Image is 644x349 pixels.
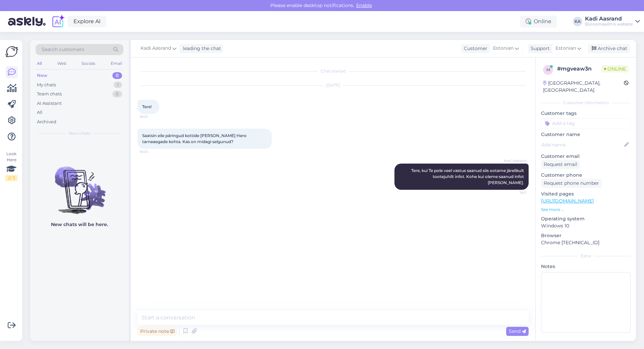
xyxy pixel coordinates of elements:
input: Add name [541,141,623,148]
span: New chats [69,130,90,136]
a: Explore AI [68,16,106,27]
span: Tere! [142,104,152,109]
span: Kadi Aasrand [501,158,527,163]
div: [DATE] [138,82,529,88]
div: 0 [112,72,122,79]
p: Customer email [541,153,631,160]
p: Chrome [TECHNICAL_ID] [541,239,631,246]
div: leading the chat [180,45,221,52]
div: AI Assistant [37,100,62,107]
span: Kadi Aasrand [141,45,171,52]
span: Online [601,65,629,73]
div: Email [109,59,123,68]
p: See more ... [541,207,631,213]
input: Add a tag [541,118,631,128]
span: 16:04 [140,149,165,154]
span: Send [509,328,526,334]
p: Browser [541,232,631,239]
div: Archive chat [588,44,630,53]
img: No chats [30,155,129,215]
div: Chat started [138,68,529,74]
span: 16:11 [501,190,527,195]
span: 16:03 [140,114,165,119]
span: Saatsin eile päringud kottide [PERSON_NAME] Hero tarneaegade kohta. Kas on midagi selgunud? [142,133,248,144]
p: Customer name [541,131,631,138]
div: Archived [37,119,56,125]
p: Customer tags [541,110,631,117]
p: Visited pages [541,190,631,198]
div: Customer [461,45,487,52]
a: Kadi AasrandBüroomaailm's website [585,16,640,27]
div: All [37,109,43,116]
div: 1 [114,82,122,88]
div: 2 / 3 [5,175,17,181]
span: Estonian [555,45,576,52]
div: # mgveaw3n [557,65,601,73]
p: Customer phone [541,172,631,179]
div: New [37,72,47,79]
div: Support [528,45,550,52]
div: Extra [541,253,631,259]
div: Customer information [541,100,631,106]
div: My chats [37,82,56,88]
span: Search customers [42,46,84,53]
p: New chats will be here. [51,221,108,228]
div: Request phone number [541,179,602,188]
div: All [36,59,43,68]
div: Look Here [5,151,17,181]
img: Askly Logo [5,45,18,58]
span: Estonian [493,45,514,52]
img: explore-ai [51,14,65,29]
p: Notes [541,263,631,270]
div: KA [573,17,582,26]
span: Enable [354,2,374,8]
div: Online [520,15,557,28]
div: [GEOGRAPHIC_DATA], [GEOGRAPHIC_DATA] [543,80,624,94]
a: [URL][DOMAIN_NAME] [541,198,594,204]
span: m [546,67,550,72]
div: 0 [112,91,122,97]
p: Windows 10 [541,222,631,229]
div: Kadi Aasrand [585,16,633,21]
p: Operating system [541,215,631,222]
div: Team chats [37,91,62,97]
div: Private note [138,327,177,336]
div: Büroomaailm's website [585,21,633,27]
span: Tere, kui Te pole veel vastus saanud siis ootame järelikult tootejuhilt infot. Kohe kui oleme saa... [411,168,525,185]
div: Request email [541,160,580,169]
div: Web [56,59,68,68]
div: Socials [80,59,97,68]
